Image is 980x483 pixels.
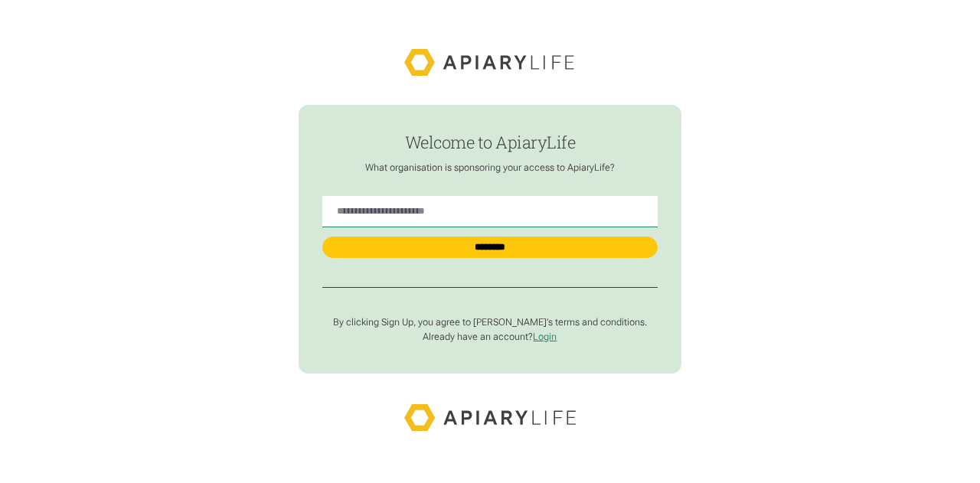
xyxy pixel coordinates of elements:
h1: Welcome to ApiaryLife [322,133,657,152]
p: By clicking Sign Up, you agree to [PERSON_NAME]’s terms and conditions. [322,316,657,328]
a: Login [533,331,557,342]
form: find-employer [299,105,681,374]
p: Already have an account? [322,331,657,343]
p: What organisation is sponsoring your access to ApiaryLife? [322,162,657,174]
